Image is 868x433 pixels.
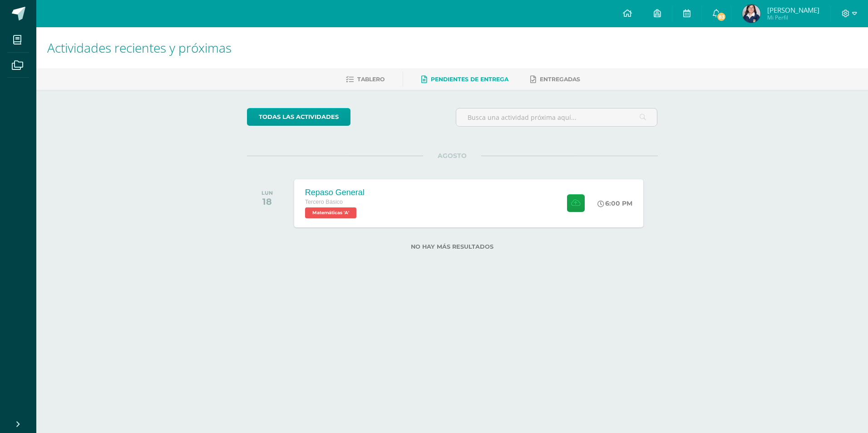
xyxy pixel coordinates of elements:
span: Pendientes de entrega [431,76,508,83]
span: [PERSON_NAME] [767,5,819,15]
span: Tablero [357,76,385,83]
label: No hay más resultados [247,243,658,250]
div: LUN [261,190,273,196]
div: Repaso General [305,188,365,197]
span: Entregadas [540,76,580,83]
span: 83 [716,12,726,22]
span: Actividades recientes y próximas [47,39,232,56]
a: Entregadas [530,72,580,87]
a: Tablero [346,72,385,87]
a: todas las Actividades [247,108,350,126]
span: Matemáticas 'A' [305,207,356,218]
div: 18 [261,196,273,207]
input: Busca una actividad próxima aquí... [456,108,657,126]
div: 6:00 PM [597,199,632,207]
span: Mi Perfil [767,14,819,21]
span: Tercero Básico [305,199,343,205]
a: Pendientes de entrega [421,72,508,87]
span: AGOSTO [423,152,481,160]
img: 067751ae98dcbabc3ba6d592e166cf8b.png [742,5,760,23]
